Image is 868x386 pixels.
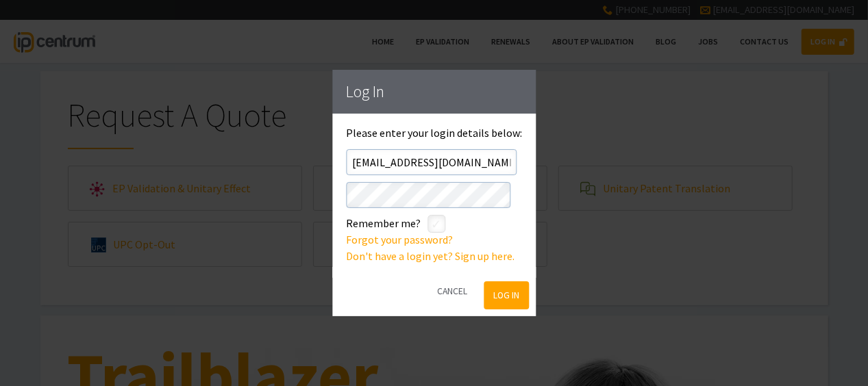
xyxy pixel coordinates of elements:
input: Email [346,149,517,175]
a: Don't have a login yet? Sign up here. [346,249,514,263]
button: Log In [484,281,529,309]
button: Cancel [428,274,477,309]
div: Please enter your login details below: [346,127,522,264]
h1: Log In [346,83,522,100]
label: styled-checkbox [427,215,445,233]
a: Forgot your password? [346,233,453,246]
label: Remember me? [346,215,421,231]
